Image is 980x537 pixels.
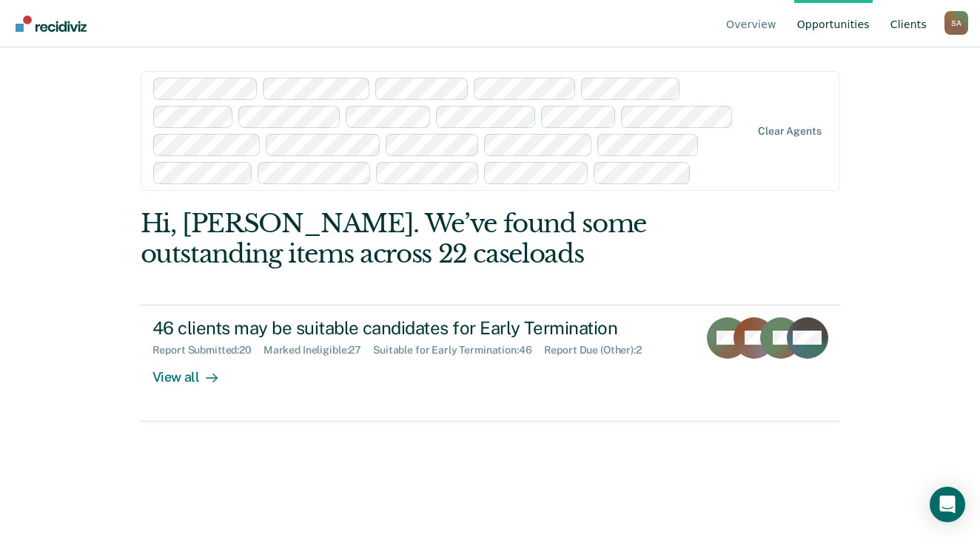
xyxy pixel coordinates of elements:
[152,357,235,385] div: View all
[141,209,700,269] div: Hi, [PERSON_NAME]. We’ve found some outstanding items across 22 caseloads
[944,11,968,35] button: Profile dropdown button
[264,344,373,357] div: Marked Ineligible : 27
[141,305,840,422] a: 46 clients may be suitable candidates for Early TerminationReport Submitted:20Marked Ineligible:2...
[373,344,543,357] div: Suitable for Early Termination : 46
[152,344,264,357] div: Report Submitted : 20
[758,125,821,138] div: Clear agents
[16,16,87,32] img: Recidiviz
[152,317,672,339] div: 46 clients may be suitable candidates for Early Termination
[944,11,968,35] div: S A
[930,487,965,522] div: Open Intercom Messenger
[544,344,654,357] div: Report Due (Other) : 2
